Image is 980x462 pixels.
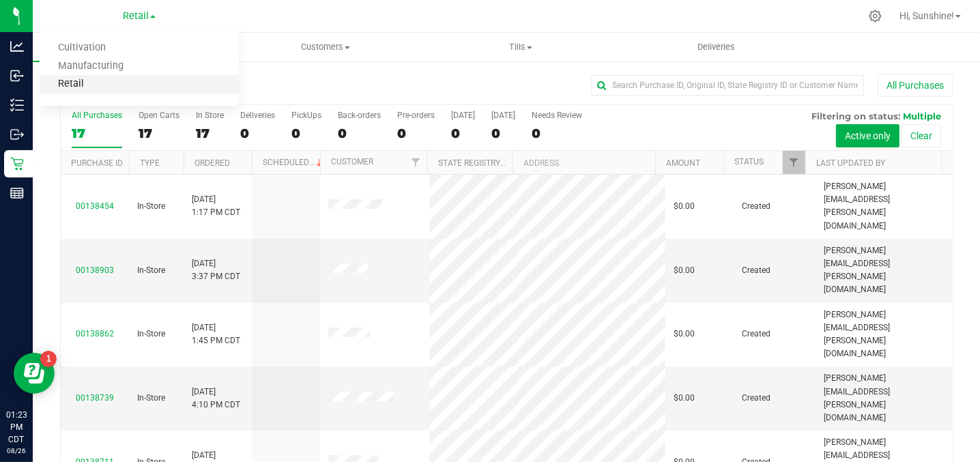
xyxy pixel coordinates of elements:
[76,265,114,275] a: 00138903
[824,308,944,361] span: [PERSON_NAME][EMAIL_ADDRESS][PERSON_NAME][DOMAIN_NAME]
[10,98,24,112] inline-svg: Inventory
[137,328,165,341] span: In-Store
[76,393,114,403] a: 00138739
[734,157,764,167] a: Status
[76,201,114,211] a: 00138454
[742,264,770,277] span: Created
[10,157,24,171] inline-svg: Retail
[811,111,900,121] span: Filtering on status:
[40,39,239,57] a: Cultivation
[867,10,884,23] div: Manage settings
[263,158,325,167] a: Scheduled
[33,41,228,53] span: Purchases
[137,392,165,405] span: In-Store
[836,124,899,147] button: Active only
[666,158,700,168] a: Amount
[192,193,240,219] span: [DATE] 1:17 PM CDT
[405,151,427,174] a: Filter
[40,351,57,367] iframe: Resource center unread badge
[397,126,435,141] div: 0
[491,111,515,120] div: [DATE]
[619,33,814,61] a: Deliveries
[240,111,275,120] div: Deliveries
[71,158,123,168] a: Purchase ID
[40,75,239,93] a: Retail
[491,126,515,141] div: 0
[423,33,618,61] a: Tills
[451,126,475,141] div: 0
[824,244,944,297] span: [PERSON_NAME][EMAIL_ADDRESS][PERSON_NAME][DOMAIN_NAME]
[137,264,165,277] span: In-Store
[902,124,941,147] button: Clear
[40,57,239,76] a: Manufacturing
[72,126,122,141] div: 17
[76,329,114,338] a: 00138862
[742,200,770,213] span: Created
[192,257,240,283] span: [DATE] 3:37 PM CDT
[14,353,55,394] iframe: Resource center
[338,111,381,120] div: Back-orders
[674,264,695,277] span: $0.00
[140,158,160,168] a: Type
[824,180,944,233] span: [PERSON_NAME][EMAIL_ADDRESS][PERSON_NAME][DOMAIN_NAME]
[899,10,954,21] span: Hi, Sunshine!
[742,392,770,405] span: Created
[532,126,582,141] div: 0
[397,111,435,120] div: Pre-orders
[10,69,24,83] inline-svg: Inbound
[679,41,753,53] span: Deliveries
[674,392,695,405] span: $0.00
[137,200,165,213] span: In-Store
[291,126,321,141] div: 0
[192,386,240,412] span: [DATE] 4:10 PM CDT
[72,111,122,120] div: All Purchases
[10,40,24,53] inline-svg: Analytics
[783,151,805,174] a: Filter
[331,157,373,167] a: Customer
[438,158,510,168] a: State Registry ID
[196,126,224,141] div: 17
[196,111,224,120] div: In Store
[240,126,275,141] div: 0
[451,111,475,120] div: [DATE]
[228,33,423,61] a: Customers
[229,41,422,53] span: Customers
[10,186,24,200] inline-svg: Reports
[591,75,864,96] input: Search Purchase ID, Original ID, State Registry ID or Customer Name...
[424,41,618,53] span: Tills
[824,372,944,424] span: [PERSON_NAME][EMAIL_ADDRESS][PERSON_NAME][DOMAIN_NAME]
[903,111,941,121] span: Multiple
[10,128,24,141] inline-svg: Outbound
[6,446,27,456] p: 08/26
[674,200,695,213] span: $0.00
[192,321,240,347] span: [DATE] 1:45 PM CDT
[878,74,953,97] button: All Purchases
[742,328,770,341] span: Created
[532,111,582,120] div: Needs Review
[33,33,228,61] a: Purchases
[139,126,179,141] div: 17
[194,158,230,168] a: Ordered
[513,151,655,175] th: Address
[6,409,27,446] p: 01:23 PM CDT
[123,10,149,22] span: Retail
[139,111,179,120] div: Open Carts
[816,158,885,168] a: Last Updated By
[291,111,321,120] div: PickUps
[338,126,381,141] div: 0
[674,328,695,341] span: $0.00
